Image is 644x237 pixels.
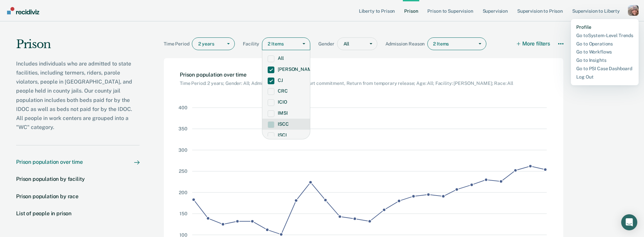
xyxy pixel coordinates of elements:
[16,210,140,217] a: List of people in prison
[576,74,633,80] a: Log Out
[16,210,71,217] div: List of people in prison
[16,159,140,165] a: Prison population over time
[164,41,192,47] span: Time Period
[621,214,637,230] div: Open Intercom Messenger
[268,88,305,94] label: CRC
[243,41,262,47] span: Facility
[576,57,633,63] a: Go to Insights
[558,41,563,46] svg: More options
[517,37,550,50] button: More filters
[268,132,305,138] label: ISCI
[268,55,305,61] label: All
[343,41,344,47] input: gender
[7,7,39,14] img: Recidiviz
[16,59,140,132] p: Includes individuals who are admitted to state facilities, including termers, riders, parole viol...
[268,110,305,116] label: IMSI
[268,121,305,127] label: ISCC
[576,66,633,72] a: Go to PSI Case Dashboard
[268,99,305,105] label: ICIO
[576,24,633,30] a: Profile
[318,41,337,47] span: Gender
[262,39,298,49] div: 2 Items
[268,78,305,83] label: CJ
[16,176,140,182] a: Prison population by facility
[268,67,305,72] label: [PERSON_NAME]
[16,37,140,56] h1: Prison
[16,159,83,165] div: Prison population over time
[16,193,140,200] a: Prison population by race
[16,193,78,200] div: Prison population by race
[576,33,633,38] a: Go to System-Level Trends
[428,39,474,49] div: 2 Items
[576,41,633,47] a: Go to Operations
[385,41,428,47] span: Admission Reason
[576,49,633,55] a: Go to Workflows
[16,176,85,182] div: Prison population by facility
[628,5,639,16] button: Profile dropdown button
[180,72,513,86] h2: Chart: Prison population over time. Current filters: Time Period: 2 years; Gender: All; Admission...
[180,78,513,86] div: Chart subtitle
